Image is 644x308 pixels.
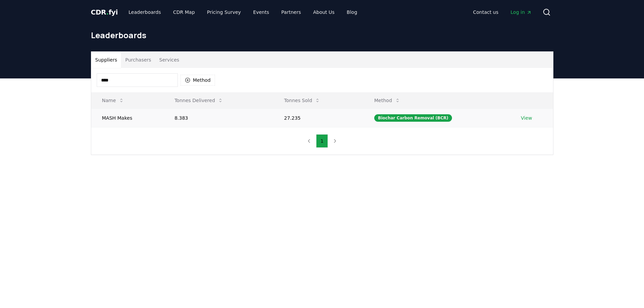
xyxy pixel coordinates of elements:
[164,109,273,127] td: 8.383
[181,75,215,86] button: Method
[276,6,306,18] a: Partners
[308,6,340,18] a: About Us
[91,8,118,16] span: CDR fyi
[155,52,183,68] button: Services
[248,6,275,18] a: Events
[97,94,129,107] button: Name
[374,114,452,122] div: Biochar Carbon Removal (BCR)
[91,7,118,17] a: CDR.fyi
[106,8,109,16] span: .
[168,6,200,18] a: CDR Map
[369,94,406,107] button: Method
[91,30,553,41] h1: Leaderboards
[505,6,537,18] a: Log in
[123,6,362,18] nav: Main
[468,6,504,18] a: Contact us
[121,52,155,68] button: Purchasers
[341,6,363,18] a: Blog
[123,6,166,18] a: Leaderboards
[201,6,246,18] a: Pricing Survey
[468,6,537,18] nav: Main
[316,134,328,148] button: 1
[521,115,532,121] a: View
[510,9,531,16] span: Log in
[273,109,363,127] td: 27.235
[169,94,229,107] button: Tonnes Delivered
[91,52,121,68] button: Suppliers
[91,109,164,127] td: MASH Makes
[279,94,326,107] button: Tonnes Sold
